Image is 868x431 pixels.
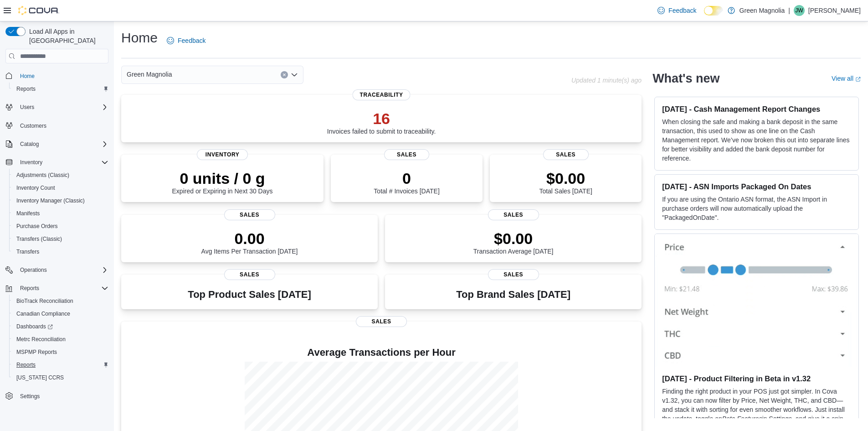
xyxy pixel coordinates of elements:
a: Dashboards [9,320,112,333]
nav: Complex example [5,65,108,426]
span: Inventory [197,149,248,160]
span: Operations [20,266,47,274]
a: Reports [13,83,39,94]
img: Cova [18,6,59,15]
button: Manifests [9,207,112,220]
span: Metrc Reconciliation [16,336,66,343]
span: Sales [384,149,430,160]
button: Clear input [281,71,288,78]
span: Transfers [16,248,39,255]
span: Transfers (Classic) [13,234,108,244]
span: Purchase Orders [16,223,58,230]
span: Inventory [20,159,42,166]
span: Users [20,104,34,111]
button: Home [2,69,112,82]
span: Traceability [353,89,411,100]
span: Reports [20,285,39,292]
button: Settings [2,389,112,403]
svg: External link [855,77,861,82]
a: View allExternal link [832,75,861,82]
span: Customers [16,120,108,131]
span: Inventory Count [13,182,108,193]
span: Settings [16,390,108,402]
div: Total # Invoices [DATE] [374,169,439,195]
a: Customers [16,120,50,131]
button: Open list of options [291,71,298,78]
button: Users [16,102,38,113]
a: Feedback [654,1,700,20]
span: Inventory [16,157,108,168]
h1: Home [121,29,158,47]
a: [US_STATE] CCRS [13,372,67,383]
span: Green Magnolia [127,69,172,80]
span: Reports [13,83,108,94]
span: Reports [16,85,36,93]
button: Operations [16,265,51,275]
span: Home [20,73,35,80]
p: [PERSON_NAME] [808,5,861,16]
span: Transfers (Classic) [16,235,62,243]
span: Sales [488,269,539,280]
a: Metrc Reconciliation [13,334,69,345]
h3: [DATE] - Product Filtering in Beta in v1.32 [662,374,851,383]
h4: Average Transactions per Hour [128,347,634,358]
span: Sales [543,149,589,160]
button: [US_STATE] CCRS [9,371,112,384]
div: Expired or Expiring in Next 30 Days [172,169,273,195]
button: Reports [2,282,112,295]
button: Transfers [9,245,112,258]
span: Purchase Orders [13,221,108,232]
span: Feedback [668,6,696,15]
span: Catalog [20,140,39,148]
span: Inventory Manager (Classic) [13,195,108,206]
span: Inventory Manager (Classic) [16,197,85,204]
span: MSPMP Reports [13,347,108,358]
h3: [DATE] - ASN Imports Packaged On Dates [662,182,851,191]
button: Purchase Orders [9,220,112,233]
a: MSPMP Reports [13,347,61,358]
button: MSPMP Reports [9,346,112,358]
div: Transaction Average [DATE] [473,229,554,255]
span: Catalog [16,139,108,150]
span: [US_STATE] CCRS [16,374,64,381]
button: Adjustments (Classic) [9,169,112,182]
p: | [788,5,790,16]
p: 0.00 [201,229,298,248]
p: Updated 1 minute(s) ago [571,77,642,84]
p: When closing the safe and making a bank deposit in the same transaction, this used to show as one... [662,117,851,163]
p: 16 [327,109,436,128]
span: Sales [356,316,407,327]
h3: Top Product Sales [DATE] [188,289,311,300]
span: Adjustments (Classic) [16,171,69,179]
a: Transfers (Classic) [13,234,66,244]
div: Total Sales [DATE] [539,169,592,195]
a: Manifests [13,208,43,219]
span: Inventory Count [16,184,55,192]
span: Feedback [178,36,205,45]
em: Beta Features [722,415,762,422]
button: Catalog [16,139,42,150]
a: Settings [16,391,43,402]
button: Catalog [2,138,112,151]
a: BioTrack Reconciliation [13,296,77,306]
p: $0.00 [473,229,554,248]
span: Settings [20,393,40,400]
span: Reports [16,361,36,369]
span: Washington CCRS [13,372,108,383]
span: Transfers [13,246,108,257]
button: Inventory [2,156,112,169]
span: Home [16,70,108,81]
a: Transfers [13,246,43,257]
span: Operations [16,265,108,275]
p: Green Magnolia [740,5,785,16]
a: Inventory Count [13,182,59,193]
span: Canadian Compliance [13,308,108,319]
span: Dashboards [16,323,53,330]
p: 0 [374,169,439,187]
p: 0 units / 0 g [172,169,273,187]
span: Manifests [16,210,40,217]
button: Reports [9,83,112,95]
button: Canadian Compliance [9,307,112,320]
button: Customers [2,119,112,132]
span: MSPMP Reports [16,348,57,356]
